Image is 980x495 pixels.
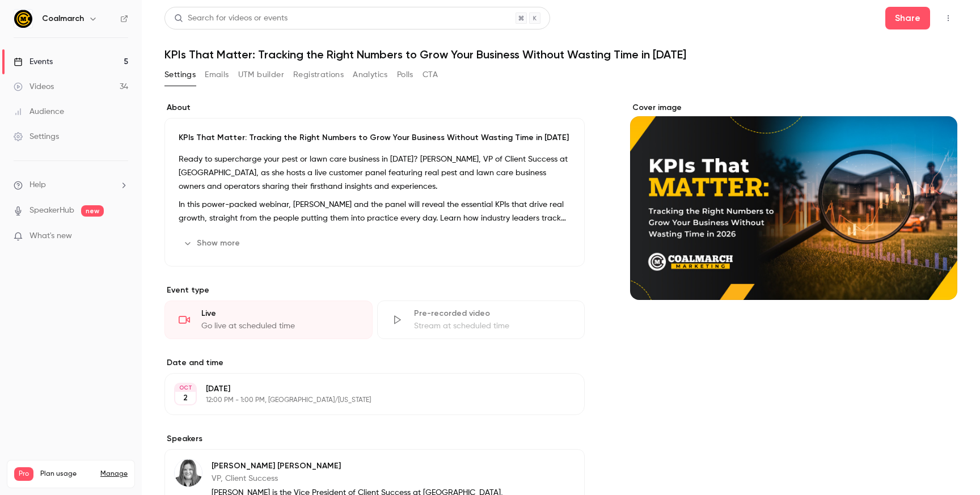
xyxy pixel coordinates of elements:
[212,460,511,472] p: [PERSON_NAME] [PERSON_NAME]
[885,7,930,29] button: Share
[414,320,571,332] div: Stream at scheduled time
[397,66,413,84] button: Polls
[164,357,585,369] label: Date and time
[353,66,388,84] button: Analytics
[179,198,571,225] p: In this power-packed webinar, [PERSON_NAME] and the panel will reveal the essential KPIs that dri...
[14,56,53,67] div: Events
[14,10,32,28] img: Coalmarch
[14,131,59,142] div: Settings
[293,66,344,84] button: Registrations
[14,106,64,117] div: Audience
[14,81,54,92] div: Videos
[238,66,284,84] button: UTM builder
[423,66,438,84] button: CTA
[164,433,585,445] label: Speakers
[29,230,72,242] span: What's new
[40,469,94,479] span: Plan usage
[630,102,957,300] section: Cover image
[179,153,571,193] p: Ready to supercharge your pest or lawn care business in [DATE]? [PERSON_NAME], VP of Client Succe...
[414,308,571,319] div: Pre-recorded video
[212,473,511,484] p: VP, Client Success
[164,102,585,113] label: About
[29,179,46,191] span: Help
[42,13,84,24] h6: Coalmarch
[201,308,358,319] div: Live
[179,234,247,252] button: Show more
[377,301,585,339] div: Pre-recorded videoStream at scheduled time
[206,383,525,395] p: [DATE]
[29,205,74,217] a: SpeakerHub
[174,12,288,24] div: Search for videos or events
[179,132,571,143] p: KPIs That Matter: Tracking the Right Numbers to Grow Your Business Without Wasting Time in [DATE]
[201,320,358,332] div: Go live at scheduled time
[175,459,202,486] img: Rachel Kirkpatrick
[205,66,229,84] button: Emails
[183,392,188,404] p: 2
[164,66,196,84] button: Settings
[164,48,957,61] h1: KPIs That Matter: Tracking the Right Numbers to Grow Your Business Without Wasting Time in [DATE]
[175,384,196,392] div: OCT
[164,285,585,296] p: Event type
[206,396,525,405] p: 12:00 PM - 1:00 PM, [GEOGRAPHIC_DATA]/[US_STATE]
[115,231,128,242] iframe: Noticeable Trigger
[100,469,128,479] a: Manage
[14,179,128,191] li: help-dropdown-opener
[164,301,373,339] div: LiveGo live at scheduled time
[81,205,104,217] span: new
[630,102,957,113] label: Cover image
[14,467,33,481] span: Pro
